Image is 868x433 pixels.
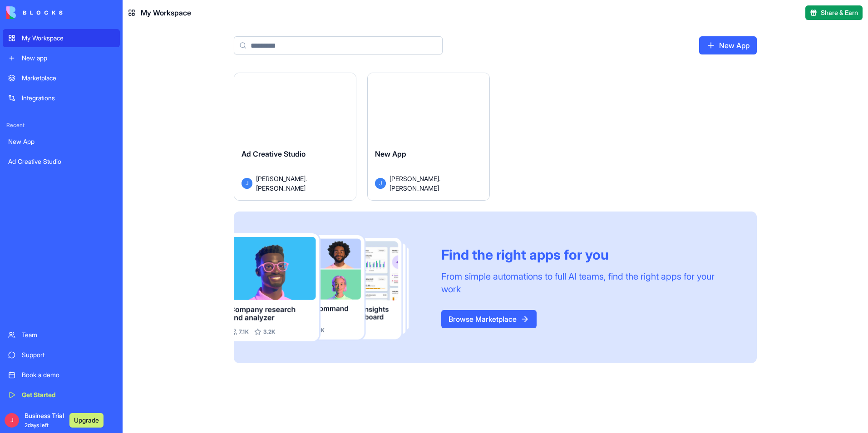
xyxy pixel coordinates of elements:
div: Integrations [22,93,114,103]
a: Book a demo [3,366,120,384]
a: Team [3,326,120,344]
div: Ad Creative Studio [8,157,114,166]
a: Marketplace [3,69,120,87]
div: Get Started [22,390,114,399]
a: New App [3,133,120,151]
div: Book a demo [22,370,114,379]
a: Integrations [3,89,120,107]
a: Support [3,346,120,364]
div: My Workspace [22,34,114,43]
span: J [375,178,386,189]
a: My Workspace [3,29,120,47]
span: Business Trial [25,411,64,429]
span: My Workspace [141,7,191,18]
button: Share & Earn [805,5,863,20]
span: Recent [3,122,120,129]
div: New App [8,137,114,146]
a: Get Started [3,386,120,404]
div: Marketplace [22,74,114,83]
a: Browse Marketplace [441,310,537,328]
span: New App [375,149,406,158]
div: From simple automations to full AI teams, find the right apps for your work [441,270,735,295]
span: 2 days left [25,422,49,428]
img: Frame_181_egmpey.png [234,233,427,342]
span: Ad Creative Studio [242,149,306,158]
div: New app [22,54,114,63]
a: Ad Creative StudioJ[PERSON_NAME].[PERSON_NAME] [234,73,356,201]
img: logo [6,6,63,19]
span: J [5,413,19,428]
a: New app [3,49,120,67]
span: Share & Earn [821,8,858,17]
span: [PERSON_NAME].[PERSON_NAME] [256,174,341,193]
span: J [242,178,252,189]
span: [PERSON_NAME].[PERSON_NAME] [390,174,475,193]
div: Team [22,330,114,340]
a: Ad Creative Studio [3,153,120,171]
div: Support [22,350,114,359]
a: New AppJ[PERSON_NAME].[PERSON_NAME] [367,73,490,201]
button: Upgrade [69,413,104,428]
div: Find the right apps for you [441,246,735,263]
a: New App [699,36,757,54]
